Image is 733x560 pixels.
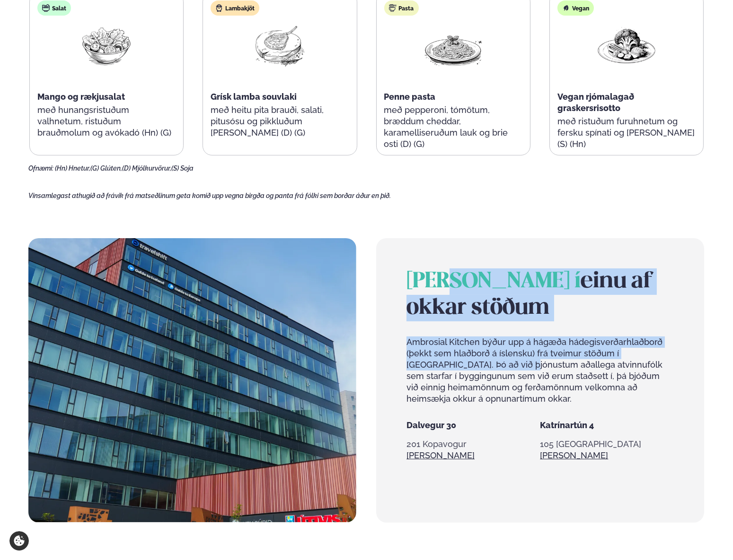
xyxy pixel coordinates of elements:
span: (S) Soja [171,164,194,172]
a: Sjá meira [540,450,608,461]
p: með hunangsristuðum valhnetum, ristuðum brauðmolum og avókadó (Hn) (G) [37,104,176,138]
span: Vegan rjómalagað graskersrisotto [557,92,634,113]
a: Sjá meira [406,450,475,461]
span: 201 Kopavogur [406,439,467,449]
img: image alt [28,238,356,523]
span: 105 [GEOGRAPHIC_DATA] [540,439,641,449]
span: (D) Mjólkurvörur, [122,164,171,172]
span: Grísk lamba souvlaki [211,92,297,102]
div: Vegan [557,0,594,16]
img: Vegan.svg [562,4,570,12]
a: Cookie settings [9,531,29,551]
img: pasta.svg [389,4,397,12]
div: Pasta [384,0,419,16]
span: (G) Glúten, [90,164,122,172]
span: (Hn) Hnetur, [55,164,90,172]
p: með ristuðum furuhnetum og fersku spínati og [PERSON_NAME] (S) (Hn) [557,116,696,150]
span: Mango og rækjusalat [37,92,125,102]
span: [PERSON_NAME] í [406,271,581,292]
h2: einu af okkar stöðum [406,268,674,321]
p: með heitu pita brauði, salati, pitusósu og pikkluðum [PERSON_NAME] (D) (G) [211,104,349,138]
h5: Katrínartún 4 [540,420,673,431]
span: Vinsamlegast athugið að frávik frá matseðlinum geta komið upp vegna birgða og panta frá fólki sem... [28,192,391,199]
span: Penne pasta [384,92,436,102]
img: Salad.png [76,23,137,67]
img: Vegan.png [596,23,657,67]
p: Ambrosial Kitchen býður upp á hágæða hádegisverðarhlaðborð (þekkt sem hlaðborð á íslensku) frá tv... [406,336,674,405]
img: Lamb.svg [215,4,223,12]
p: með pepperoni, tómötum, bræddum cheddar, karamelliseruðum lauk og brie osti (D) (G) [384,104,522,150]
div: Salat [37,0,71,16]
span: Ofnæmi: [28,164,53,172]
img: Lamb-Meat.png [249,23,310,67]
div: Lambakjöt [211,0,259,16]
h5: Dalvegur 30 [406,420,540,431]
img: Spagetti.png [423,23,484,67]
img: salad.svg [42,4,50,12]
